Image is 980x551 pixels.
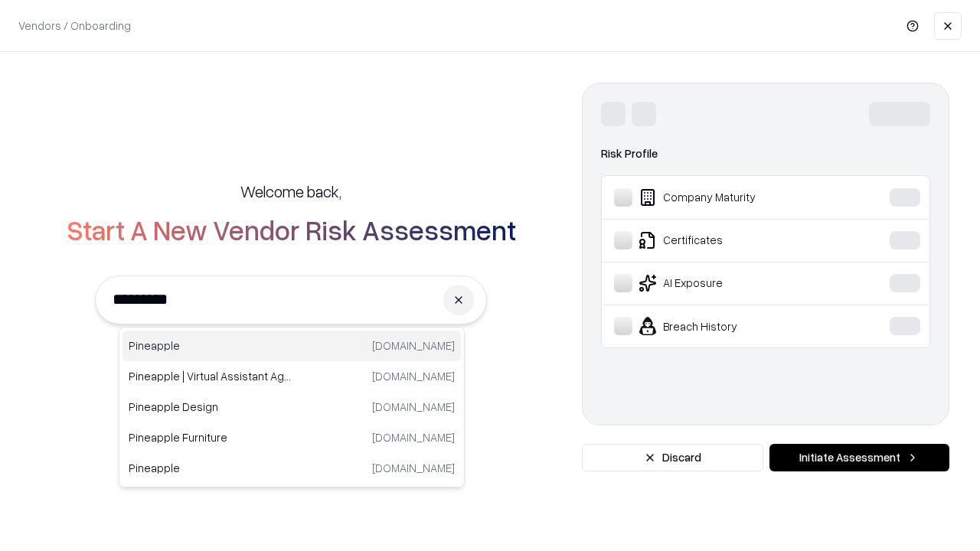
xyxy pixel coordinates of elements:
[129,460,292,476] p: Pineapple
[67,214,516,245] h2: Start A New Vendor Risk Assessment
[18,18,131,34] p: Vendors / Onboarding
[119,327,465,487] div: Suggestions
[129,368,292,384] p: Pineapple | Virtual Assistant Agency
[601,145,930,163] div: Risk Profile
[614,231,843,249] div: Certificates
[372,368,455,384] p: [DOMAIN_NAME]
[372,337,455,354] p: [DOMAIN_NAME]
[129,399,292,415] p: Pineapple Design
[614,188,843,207] div: Company Maturity
[769,444,949,471] button: Initiate Assessment
[129,337,292,354] p: Pineapple
[372,460,455,476] p: [DOMAIN_NAME]
[614,317,843,335] div: Breach History
[129,429,292,445] p: Pineapple Furniture
[582,444,763,471] button: Discard
[614,274,843,292] div: AI Exposure
[372,429,455,445] p: [DOMAIN_NAME]
[240,181,341,202] h5: Welcome back,
[372,399,455,415] p: [DOMAIN_NAME]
